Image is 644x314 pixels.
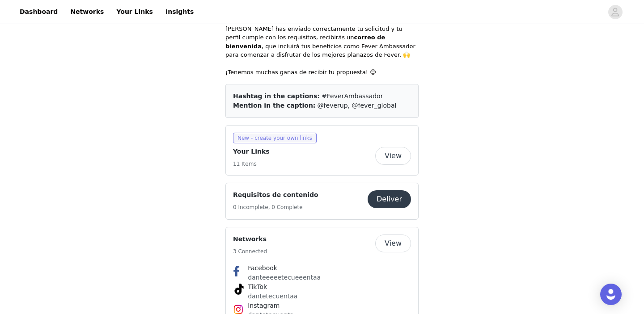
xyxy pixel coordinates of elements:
[248,301,396,310] h4: Instagram
[375,147,411,165] button: View
[318,102,397,109] span: @feverup, @fever_global
[14,2,63,22] a: Dashboard
[65,2,109,22] a: Networks
[322,92,383,100] span: #FeverAmbassador
[248,273,396,282] p: danteeeeetecueeentaa
[225,183,419,220] div: Requisitos de contenido
[248,264,396,273] h4: Facebook
[111,2,158,22] a: Your Links
[225,25,419,59] p: [PERSON_NAME] has enviado correctamente tu solicitud y tu perfil cumple con los requisitos, recib...
[375,234,411,252] button: View
[611,5,619,19] div: avatar
[248,282,396,292] h4: TikTok
[160,2,199,22] a: Insights
[368,190,411,208] button: Deliver
[233,133,317,143] span: New - create your own links
[233,160,270,168] h5: 11 Items
[600,284,622,305] div: Open Intercom Messenger
[233,92,320,100] span: Hashtag in the captions:
[233,147,270,156] h4: Your Links
[233,247,267,255] h5: 3 Connected
[233,102,315,109] span: Mention in the caption:
[248,292,396,301] p: dantetecuentaa
[233,234,267,244] h4: Networks
[225,34,385,50] strong: correo de bienvenida
[233,190,318,200] h4: Requisitos de contenido
[225,68,419,77] p: ¡Tenemos muchas ganas de recibir tu propuesta! 😊
[233,203,318,211] h5: 0 Incomplete, 0 Complete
